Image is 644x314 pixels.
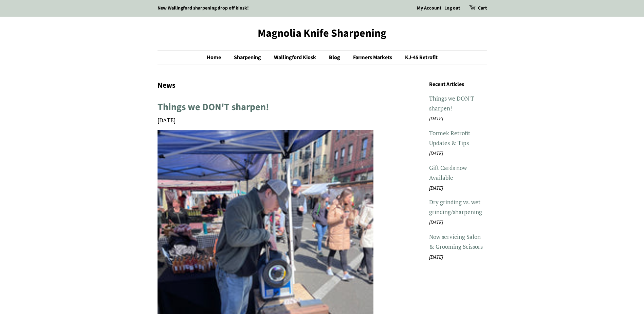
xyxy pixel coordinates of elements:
[429,129,470,147] a: Tormek Retrofit Updates & Tips
[229,51,268,65] a: Sharpening
[429,185,443,191] em: [DATE]
[429,80,487,89] h3: Recent Articles
[429,198,482,216] a: Dry grinding vs. wet grinding/sharpening
[444,5,460,12] a: Log out
[158,80,374,91] h1: News
[429,219,443,225] em: [DATE]
[400,51,438,65] a: KJ-45 Retrofit
[348,51,399,65] a: Farmers Markets
[324,51,347,65] a: Blog
[429,233,483,250] a: Now servicing Salon & Grooming Scissors
[429,94,474,112] a: Things we DON'T sharpen!
[207,51,228,65] a: Home
[429,164,467,181] a: Gift Cards now Available
[158,5,249,12] a: New Wallingford sharpening drop off kiosk!
[478,4,487,13] a: Cart
[417,5,441,12] a: My Account
[269,51,323,65] a: Wallingford Kiosk
[158,100,269,114] a: Things we DON'T sharpen!
[429,116,443,122] em: [DATE]
[429,150,443,156] em: [DATE]
[158,27,487,40] a: Magnolia Knife Sharpening
[158,116,176,124] time: [DATE]
[429,254,443,260] em: [DATE]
